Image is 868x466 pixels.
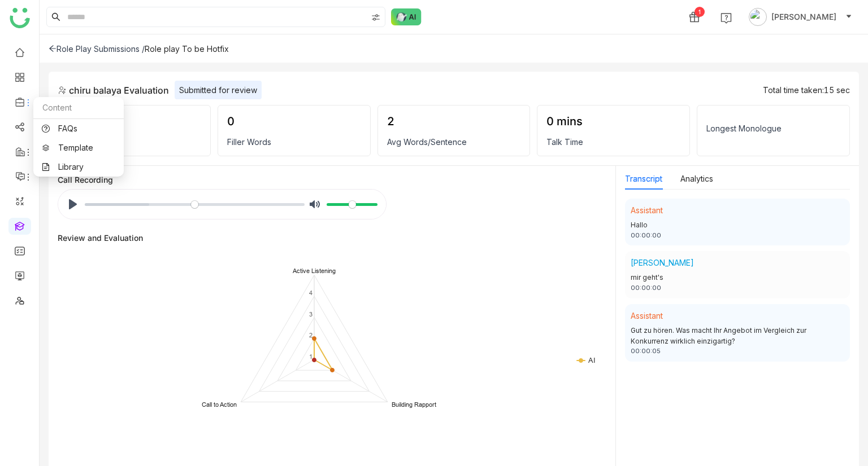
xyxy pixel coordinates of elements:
text: Call to Action [202,401,237,408]
div: Avg Words/Sentence [387,137,521,147]
text: Building Rapport [392,401,436,408]
a: FAQs [42,125,115,133]
div: 00:00:00 [631,283,844,293]
div: Call Recording [58,175,606,184]
div: 43 wpm [67,115,201,128]
span: Assistant [631,205,663,215]
div: 00:00:00 [631,231,844,240]
span: [PERSON_NAME] [631,258,694,267]
div: Gut zu hören. Was macht Ihr Angebot im Vergleich zur Konkurrenz wirklich einzigartig? [631,326,844,347]
span: 15 sec [824,85,850,95]
div: Content [33,97,124,119]
text: Active Listening [292,267,336,275]
div: mir geht's [631,272,844,283]
a: Library [42,163,115,171]
img: avatar [749,8,767,26]
img: ask-buddy-normal.svg [391,8,422,25]
text: 1 [309,353,313,361]
button: Transcript [625,173,662,185]
input: Seek [85,199,305,210]
button: Play [64,195,82,213]
div: Review and Evaluation [58,233,143,243]
text: AI [588,355,596,364]
div: Total time taken: [763,85,850,95]
text: 4 [309,289,313,297]
button: Analytics [680,173,713,185]
text: 2 [309,331,313,339]
div: chiru balaya Evaluation [58,83,169,97]
text: 3 [309,310,313,318]
div: Hallo [631,220,844,231]
button: [PERSON_NAME] [747,8,854,26]
img: logo [10,8,30,28]
div: Submitted for review [175,81,262,99]
span: [PERSON_NAME] [771,11,836,23]
div: 2 [387,115,521,128]
span: Assistant [631,311,663,320]
div: 0 mins [546,115,680,128]
img: search-type.svg [371,13,380,22]
div: 0 [227,115,361,128]
img: role-play.svg [58,86,67,95]
img: help.svg [721,12,732,24]
div: Talk Speed [67,137,201,147]
div: Filler Words [227,137,361,147]
div: Talk Time [546,137,680,147]
input: Volume [327,199,377,210]
div: Role Play Submissions / [49,44,145,54]
div: 1 [695,7,705,17]
a: Template [42,144,115,152]
div: 00:00:05 [631,346,844,356]
div: Role play To be Hotfix [145,44,229,54]
div: Longest Monologue [706,124,840,133]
